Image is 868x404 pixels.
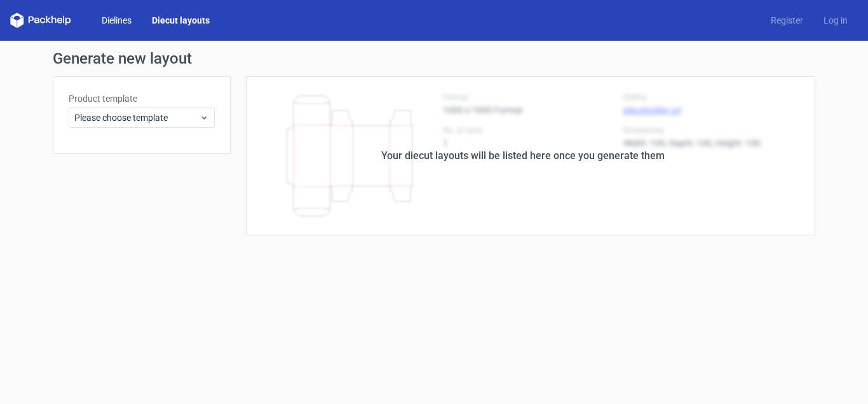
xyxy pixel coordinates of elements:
[381,148,665,164] div: Your diecut layouts will be listed here once you generate them
[761,14,813,27] a: Register
[74,111,200,124] span: Please choose template
[92,14,142,27] a: Dielines
[69,92,215,105] label: Product template
[53,51,815,66] h1: Generate new layout
[813,14,858,27] a: Log in
[142,14,220,27] a: Diecut layouts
